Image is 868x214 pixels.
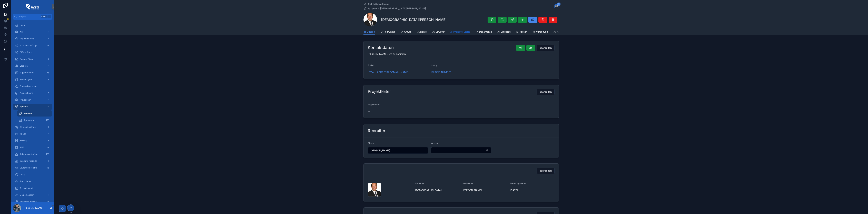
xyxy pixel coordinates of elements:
span: Content Börse [20,58,33,60]
a: E-Mails6 [13,138,52,144]
a: Deals [13,172,52,178]
a: Provisionen [13,97,52,103]
a: Raketen [13,104,52,110]
span: Agenturen [24,119,34,122]
span: [PERSON_NAME] [462,189,507,192]
a: Glocken [13,63,52,69]
span: Vorschussanfrage [20,44,37,47]
span: Struktur [436,30,445,33]
span: -- [368,110,370,113]
a: Content Börse0 [13,56,52,62]
a: Supportcenter45 [13,70,52,76]
a: Anrufe [401,29,411,35]
span: Nachname [462,182,473,185]
a: To Dos [13,131,52,137]
div: 0 [46,43,50,48]
span: Projektleiter [368,103,380,106]
span: Terminkalender [20,187,35,190]
div: 156 [45,152,50,156]
a: Agenturen178 [17,117,52,123]
span: Bearbeiten [539,46,552,50]
a: Kosten [516,29,527,35]
span: Rechnungen [20,78,32,81]
span: Meine Raketen [20,194,34,196]
a: Neuanmeldungen0 [13,199,52,205]
a: KPI [13,29,52,35]
span: Provisionen [20,99,31,101]
span: [PERSON_NAME] [371,149,390,152]
span: Raketen [24,112,32,115]
a: Deals [417,29,427,35]
a: Home [13,22,52,28]
span: Start planen [20,180,31,183]
span: Deals [20,173,25,176]
span: Umsätze [501,30,511,33]
a: Vorschussanfrage0 [13,42,52,49]
span: To Dos [20,132,26,135]
a: Umsätze [497,29,511,35]
a: Raketen [17,110,52,117]
span: Glocken [20,65,28,67]
span: 7 [557,2,561,6]
span: SMS [20,146,24,149]
span: Dokumente [479,30,492,33]
h2: Recruiter: [368,128,387,133]
a: [DEMOGRAPHIC_DATA][PERSON_NAME] [380,7,426,10]
span: Recruiting [384,30,395,33]
a: Abrechnung [553,29,570,35]
button: Bearbeiten [537,89,555,95]
span: Vorname [415,182,424,185]
a: Dokumente [476,29,492,35]
span: Raketen [20,105,28,108]
a: Bonus abrechnen [13,83,52,89]
div: 0 [46,57,50,61]
span: Bearbeiten [539,90,552,94]
span: E-Mails [20,139,27,142]
span: [PERSON_NAME], um zu kopieren [368,52,406,55]
span: K [48,15,51,18]
a: Offene Starts [13,49,52,55]
span: Back to Supportcenter [368,3,389,5]
span: Deals [420,30,427,33]
button: Bearbeiten [537,45,555,51]
span: Kosten [519,30,527,33]
span: Vorschuss [536,30,548,33]
button: Jump to...CtrlK [13,14,52,20]
span: [DATE] [510,189,555,192]
a: [PHONE_NUMBER] [431,70,452,74]
span: Raketenstart offen [20,153,37,156]
a: Geplante Projekte1 [13,158,52,164]
div: 1 [46,159,50,163]
a: Raketenstart offen156 [13,151,52,157]
a: Projektplanung [13,36,52,42]
span: Projektplanung [20,37,34,40]
div: scrollable content [11,20,54,202]
div: 15 [46,166,50,170]
span: Auszeichnung [20,92,33,94]
div: 0 [46,145,50,149]
span: Abrechnung [557,30,570,33]
span: Raketen [368,7,377,10]
span: Laufende Projekte [20,166,37,169]
span: E-Mail [368,64,374,67]
div: 45 [46,71,50,75]
a: Recruiting [380,29,395,35]
span: Projekte/Starts [453,30,470,33]
span: Geplante Projekte [20,160,37,162]
span: [DEMOGRAPHIC_DATA] [415,189,460,192]
a: Terminkalender [13,185,52,191]
span: Bearbeiten [539,169,552,172]
div: 6 [46,139,50,143]
a: Start planen [13,178,52,184]
a: Rechnungen [13,76,52,83]
span: Jump to... [18,15,40,18]
a: Back to Supportcenter [363,3,389,5]
span: Erstellungsdatum [510,182,527,185]
div: 0 [46,125,50,129]
a: Projekte/Starts [450,29,470,35]
span: Handy [431,64,437,67]
span: Details [367,30,375,33]
span: Ctrl [41,15,47,18]
a: Telefoneingänge0 [13,124,52,130]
